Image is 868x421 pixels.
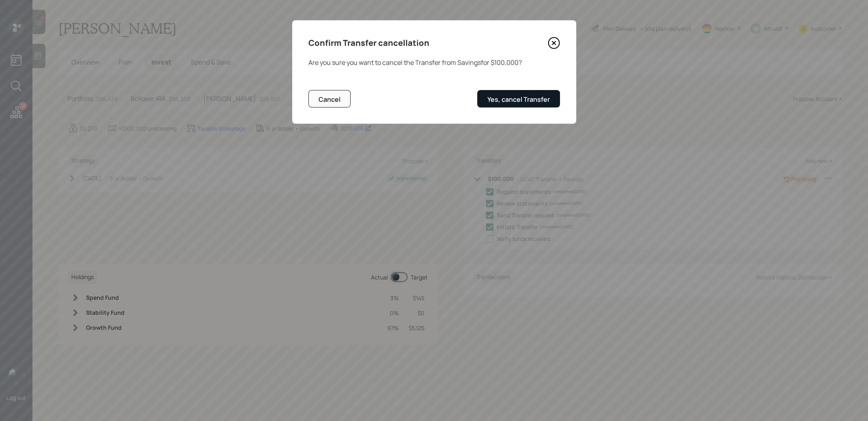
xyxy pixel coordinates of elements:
[308,37,429,49] h4: Confirm Transfer cancellation
[308,90,351,107] button: Cancel
[487,95,550,104] div: Yes, cancel Transfer
[477,90,560,107] button: Yes, cancel Transfer
[319,95,340,104] div: Cancel
[308,58,560,67] div: Are you sure you want to cancel the Transfer from Savings for $100,000 ?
